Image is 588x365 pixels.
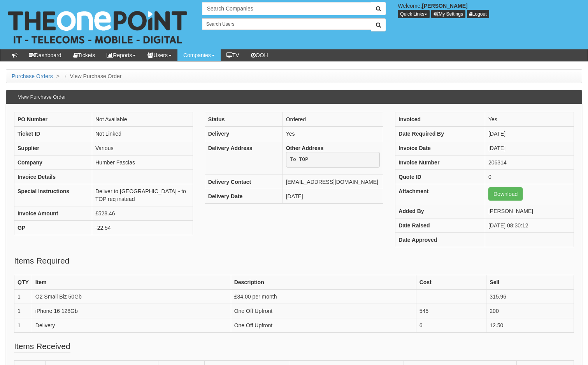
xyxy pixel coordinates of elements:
td: Delivery [32,318,231,333]
th: Added By [395,204,485,218]
pre: To TOP [286,152,380,168]
button: Quick Links [398,10,430,18]
td: 1 [14,318,32,333]
td: One Off Upfront [231,304,416,318]
input: Search Users [202,18,372,30]
td: 12.50 [486,318,574,333]
td: £528.46 [92,206,193,221]
td: Yes [485,112,574,127]
td: Various [92,141,193,155]
th: Date Required By [395,127,485,141]
div: Welcome, [392,2,588,18]
a: Users [142,49,177,61]
h3: View Purchase Order [14,91,70,104]
td: [DATE] [485,127,574,141]
td: [DATE] [283,189,383,203]
legend: Items Required [14,255,69,267]
td: 200 [486,304,574,318]
td: 0 [485,170,574,184]
td: 315.96 [486,290,574,304]
td: Humber Fascias [92,155,193,170]
th: Invoice Number [395,155,485,170]
th: Invoice Details [14,170,92,184]
td: Not Available [92,112,193,127]
td: 6 [416,318,486,333]
a: Tickets [67,49,101,61]
td: Not Linked [92,127,193,141]
th: Company [14,155,92,170]
td: [PERSON_NAME] [485,204,574,218]
td: 545 [416,304,486,318]
th: GP [14,221,92,235]
th: Supplier [14,141,92,155]
th: Invoiced [395,112,485,127]
td: O2 Small Biz 50Gb [32,290,231,304]
th: Delivery Contact [205,175,283,189]
a: OOH [245,49,274,61]
a: TV [221,49,245,61]
td: 1 [14,290,32,304]
a: Download [488,187,523,201]
th: Ticket ID [14,127,92,141]
b: Other Address [286,145,324,151]
li: View Purchase Order [63,72,122,80]
td: One Off Upfront [231,318,416,333]
td: [DATE] [485,141,574,155]
th: Status [205,112,283,127]
th: Item [32,275,231,290]
legend: Items Received [14,341,70,353]
td: £34.00 per month [231,290,416,304]
input: Search Companies [202,2,372,15]
span: > [54,73,61,79]
th: Sell [486,275,574,290]
td: Deliver to [GEOGRAPHIC_DATA] - to TOP req instead [92,184,193,206]
a: Dashboard [23,49,67,61]
td: 1 [14,304,32,318]
b: [PERSON_NAME] [422,3,467,9]
th: PO Number [14,112,92,127]
th: Attachment [395,184,485,204]
td: iPhone 16 128Gb [32,304,231,318]
a: Reports [101,49,142,61]
a: My Settings [431,10,465,18]
th: QTY [14,275,32,290]
th: Delivery [205,127,283,141]
th: Invoice Amount [14,206,92,221]
th: Delivery Address [205,141,283,175]
td: [EMAIL_ADDRESS][DOMAIN_NAME] [283,175,383,189]
a: Purchase Orders [12,73,53,79]
th: Date Approved [395,233,485,247]
a: Logout [467,10,489,18]
th: Special Instructions [14,184,92,206]
th: Description [231,275,416,290]
td: Yes [283,127,383,141]
th: Delivery Date [205,189,283,203]
th: Quote ID [395,170,485,184]
th: Invoice Date [395,141,485,155]
a: Companies [177,49,221,61]
td: -22.54 [92,221,193,235]
td: Ordered [283,112,383,127]
td: 206314 [485,155,574,170]
td: [DATE] 08:30:12 [485,218,574,233]
th: Date Raised [395,218,485,233]
th: Cost [416,275,486,290]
